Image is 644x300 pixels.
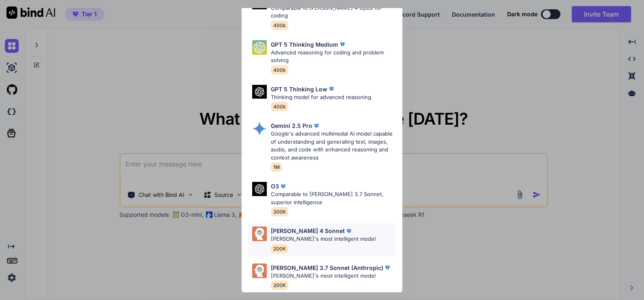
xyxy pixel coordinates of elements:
[271,263,383,272] p: [PERSON_NAME] 3.7 Sonnet (Anthropic)
[271,65,288,75] span: 400k
[271,40,338,49] p: GPT 5 Thinking Medium
[252,85,267,99] img: Pick Models
[345,227,353,235] img: premium
[271,207,288,216] span: 200K
[271,227,345,235] p: [PERSON_NAME] 4 Sonnet
[271,281,288,290] span: 200K
[271,130,396,162] p: Google's advanced multimodal AI model capable of understanding and generating text, images, audio...
[338,40,346,48] img: premium
[279,182,287,190] img: premium
[271,272,391,280] p: [PERSON_NAME]'s most intelligent model
[252,263,267,278] img: Pick Models
[271,190,396,206] p: Comparable to [PERSON_NAME] 3.7 Sonnet, superior intelligence
[383,263,391,272] img: premium
[271,121,312,130] p: Gemini 2.5 Pro
[271,21,288,30] span: 400k
[271,102,288,111] span: 400k
[312,122,320,130] img: premium
[271,85,327,93] p: GPT 5 Thinking Low
[271,49,396,65] p: Advanced reasoning for coding and problem solving
[271,244,288,253] span: 200K
[327,85,335,93] img: premium
[271,235,376,243] p: [PERSON_NAME]'s most intelligent model
[252,121,267,136] img: Pick Models
[252,182,267,196] img: Pick Models
[271,93,373,101] p: Thinking model for advanced reasoning.
[252,227,267,241] img: Pick Models
[271,4,396,20] p: Comparable to [PERSON_NAME] 4 Opus for coding
[252,40,267,55] img: Pick Models
[271,162,282,172] span: 1M
[271,182,279,190] p: O3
